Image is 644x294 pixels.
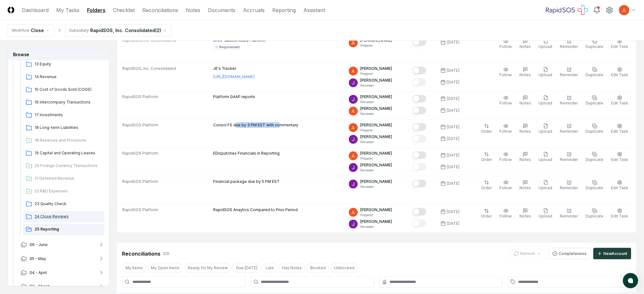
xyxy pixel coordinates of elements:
[559,37,580,51] button: Reminder
[585,66,605,79] button: Duplicate
[480,207,493,220] button: Order
[538,122,554,136] button: Upload
[349,208,358,217] img: ACg8ocK3mdmu6YYpaRl40uhUUGu9oxSxFSb1vbjsnEih2JuwAH1PGA=s96-c
[23,135,105,146] a: 18 Reserves and Provisions
[610,150,630,164] button: Edit Task
[539,101,552,105] span: Upload
[520,185,531,190] span: Notes
[539,72,552,77] span: Upload
[500,72,512,77] span: Follow
[23,198,105,210] a: 23 Quality Check
[113,6,135,14] a: Checklist
[447,209,460,215] div: [DATE]
[349,78,358,87] img: ACg8ocKTC56tjQR6-o9bi8poVV4j_qMfO6M0RniyL9InnBgkmYdNig=s96-c
[481,214,492,218] span: Order
[122,263,146,273] button: My Items
[481,157,492,162] span: Order
[623,273,638,288] button: atlas-launcher
[349,163,358,172] img: ACg8ocKTC56tjQR6-o9bi8poVV4j_qMfO6M0RniyL9InnBgkmYdNig=s96-c
[349,135,358,144] img: ACg8ocKTC56tjQR6-o9bi8poVV4j_qMfO6M0RniyL9InnBgkmYdNig=s96-c
[213,66,254,71] p: JE's Tracker
[213,150,280,156] p: EDispatches Financials in Reporting
[447,79,460,85] div: [DATE]
[349,180,358,189] img: ACg8ocKTC56tjQR6-o9bi8poVV4j_qMfO6M0RniyL9InnBgkmYdNig=s96-c
[349,95,358,104] img: ACg8ocKTC56tjQR6-o9bi8poVV4j_qMfO6M0RniyL9InnBgkmYdNig=s96-c
[519,37,532,51] button: Notes
[23,186,105,197] a: 22 R&D Expenses
[87,6,105,14] a: Folders
[610,179,630,192] button: Edit Task
[611,129,628,134] span: Edit Task
[360,162,392,168] p: [PERSON_NAME]
[519,207,532,220] button: Notes
[500,129,512,134] span: Follow
[360,128,392,133] p: Preparer
[611,44,628,49] span: Edit Task
[360,83,392,88] p: Reviewer
[30,284,50,290] span: 03 - March
[560,214,578,218] span: Reminder
[35,188,102,194] span: 22 R&D Expenses
[360,77,392,83] p: [PERSON_NAME]
[243,6,265,14] a: Accruals
[307,263,329,273] button: Blocked
[519,150,532,164] button: Notes
[500,214,512,218] span: Follow
[412,67,426,74] button: Mark complete
[412,135,426,143] button: Mark complete
[8,7,14,13] img: Logo
[35,176,102,181] span: 21 Deferred Revenue
[610,94,630,107] button: Edit Task
[360,219,392,224] p: [PERSON_NAME]
[16,280,110,294] button: 03 - March
[586,72,604,77] span: Duplicate
[360,134,392,140] p: [PERSON_NAME]
[360,150,392,156] p: [PERSON_NAME]
[360,100,392,104] p: Reviewer
[262,263,277,273] button: Late
[447,108,460,113] div: [DATE]
[447,68,460,73] div: [DATE]
[611,185,628,190] span: Edit Task
[23,59,105,70] a: 13 Equity
[122,94,158,100] span: RapidSOS Platform
[360,111,392,116] p: Reviewer
[122,179,158,184] span: RapidSOS Platform
[35,163,102,169] span: 20 Foreign Currency Transactions
[23,110,105,121] a: 17 Investments
[30,270,47,276] span: 04 - April
[35,150,102,156] span: 19 Capital and Operating Leases
[539,157,552,162] span: Upload
[213,179,280,184] p: Financial package due by 5 PM EST
[586,129,604,134] span: Duplicate
[147,263,183,273] button: My Open Items
[539,129,552,134] span: Upload
[585,207,605,220] button: Duplicate
[498,150,513,164] button: Follow
[585,37,605,51] button: Duplicate
[520,44,531,49] span: Notes
[360,224,392,229] p: Reviewer
[208,6,235,14] a: Documents
[447,96,460,102] div: [DATE]
[23,97,105,108] a: 16 Intercompany Transactions
[447,124,460,130] div: [DATE]
[538,94,554,107] button: Upload
[519,94,532,107] button: Notes
[447,136,460,142] div: [DATE]
[35,214,102,219] span: 24 Close Reviews
[349,123,358,132] img: ACg8ocK3mdmu6YYpaRl40uhUUGu9oxSxFSb1vbjsnEih2JuwAH1PGA=s96-c
[559,207,580,220] button: Reminder
[35,61,102,67] span: 13 Equity
[539,185,552,190] span: Upload
[412,151,426,159] button: Mark complete
[520,129,531,134] span: Notes
[8,49,109,60] h3: Browse
[498,179,513,192] button: Follow
[500,157,512,162] span: Follow
[611,214,628,218] span: Edit Task
[360,43,392,48] p: Preparer
[279,263,305,273] button: Has Notes
[69,28,89,33] div: Subsidiary
[539,214,552,218] span: Upload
